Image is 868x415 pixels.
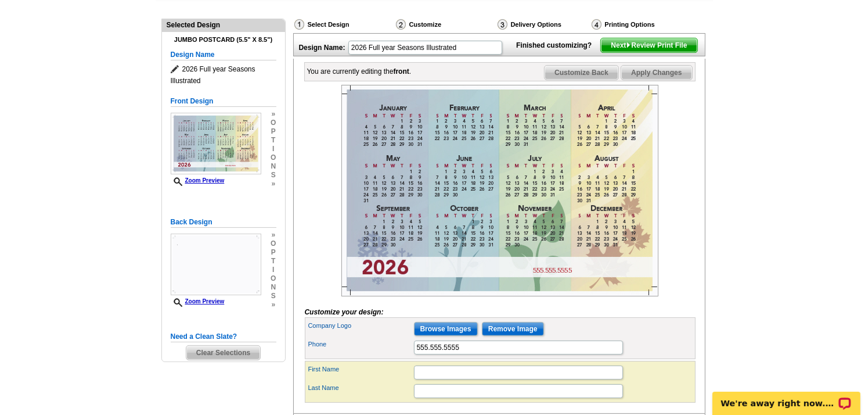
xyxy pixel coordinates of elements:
[498,19,507,30] img: Delivery Options
[293,19,395,33] div: Select Design
[305,308,384,316] i: Customize your design:
[308,383,413,393] label: Last Name
[590,19,694,30] div: Printing Options
[308,339,413,349] label: Phone
[271,292,276,300] span: s
[341,85,658,296] img: Z18882094_00001_1.jpg
[396,19,406,30] img: Customize
[171,217,276,228] h5: Back Design
[621,66,691,80] span: Apply Changes
[271,239,276,248] span: o
[308,364,413,374] label: First Name
[271,283,276,292] span: n
[271,231,276,239] span: »
[271,248,276,257] span: p
[271,266,276,274] span: i
[394,67,409,76] b: front
[271,119,276,127] span: o
[414,322,478,336] input: Browse Images
[308,321,413,331] label: Company Logo
[271,110,276,119] span: »
[186,346,260,360] span: Clear Selections
[271,153,276,162] span: o
[516,41,599,49] strong: Finished customizing?
[171,177,225,184] a: Zoom Preview
[705,378,868,415] iframe: LiveChat chat widget
[592,19,602,30] img: Printing Options & Summary
[171,63,276,87] span: 2026 Full year Seasons Illustrated
[307,66,412,77] div: You are currently editing the .
[482,322,544,336] input: Remove Image
[271,257,276,266] span: t
[171,234,261,295] img: Z18882094_00001_2.jpg
[271,274,276,283] span: o
[171,96,276,107] h5: Front Design
[271,136,276,145] span: t
[271,180,276,188] span: »
[496,19,590,30] div: Delivery Options
[271,300,276,309] span: »
[299,44,345,52] strong: Design Name:
[171,36,276,44] h4: Jumbo Postcard (5.5" x 8.5")
[271,162,276,171] span: n
[271,127,276,136] span: p
[601,38,697,52] span: Next Review Print File
[171,331,276,342] h5: Need a Clean Slate?
[271,145,276,153] span: i
[395,19,496,33] div: Customize
[271,171,276,180] span: s
[171,298,225,305] a: Zoom Preview
[171,113,261,174] img: Z18882094_00001_1.jpg
[171,49,276,60] h5: Design Name
[294,19,304,30] img: Select Design
[545,66,618,80] span: Customize Back
[162,19,285,30] div: Selected Design
[626,42,631,48] img: button-next-arrow-white.png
